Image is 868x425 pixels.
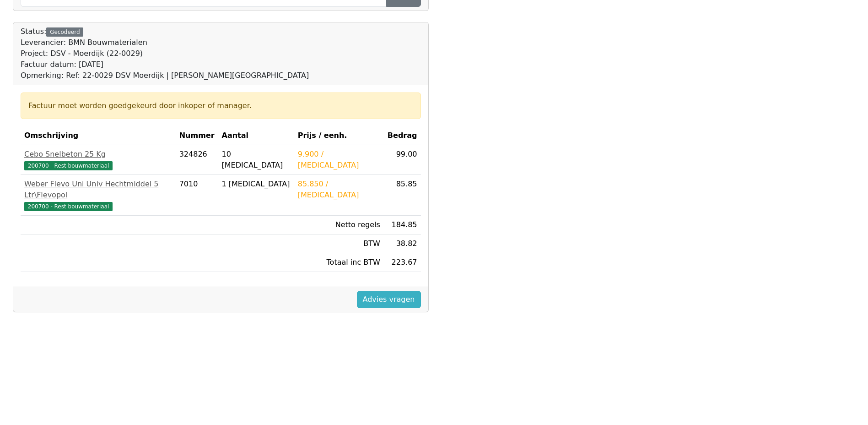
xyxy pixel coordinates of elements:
[384,253,421,272] td: 223.67
[384,234,421,253] td: 38.82
[21,126,176,145] th: Omschrijving
[384,175,421,216] td: 85.85
[24,149,172,171] a: Cebo Snelbeton 25 Kg200700 - Rest bouwmateriaal
[357,291,421,308] a: Advies vragen
[294,126,384,145] th: Prijs / eenh.
[222,149,291,171] div: 10 [MEDICAL_DATA]
[222,179,291,190] div: 1 [MEDICAL_DATA]
[28,100,413,111] div: Factuur moet worden goedgekeurd door inkoper of manager.
[21,59,309,70] div: Factuur datum: [DATE]
[294,234,384,253] td: BTW
[21,26,309,81] div: Status:
[294,253,384,272] td: Totaal inc BTW
[384,126,421,145] th: Bedrag
[21,48,309,59] div: Project: DSV - Moerdijk (22-0029)
[298,179,380,201] div: 85.850 / [MEDICAL_DATA]
[21,37,309,48] div: Leverancier: BMN Bouwmaterialen
[176,126,218,145] th: Nummer
[298,149,380,171] div: 9.900 / [MEDICAL_DATA]
[24,179,172,212] a: Weber Flevo Uni Univ Hechtmiddel 5 Ltr\Flevopol200700 - Rest bouwmateriaal
[24,202,113,211] span: 200700 - Rest bouwmateriaal
[384,145,421,175] td: 99.00
[21,70,309,81] div: Opmerking: Ref: 22-0029 DSV Moerdijk | [PERSON_NAME][GEOGRAPHIC_DATA]
[294,216,384,234] td: Netto regels
[384,216,421,234] td: 184.85
[24,161,113,170] span: 200700 - Rest bouwmateriaal
[46,27,83,37] div: Gecodeerd
[24,149,172,160] div: Cebo Snelbeton 25 Kg
[24,179,172,201] div: Weber Flevo Uni Univ Hechtmiddel 5 Ltr\Flevopol
[218,126,294,145] th: Aantal
[176,145,218,175] td: 324826
[176,175,218,216] td: 7010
